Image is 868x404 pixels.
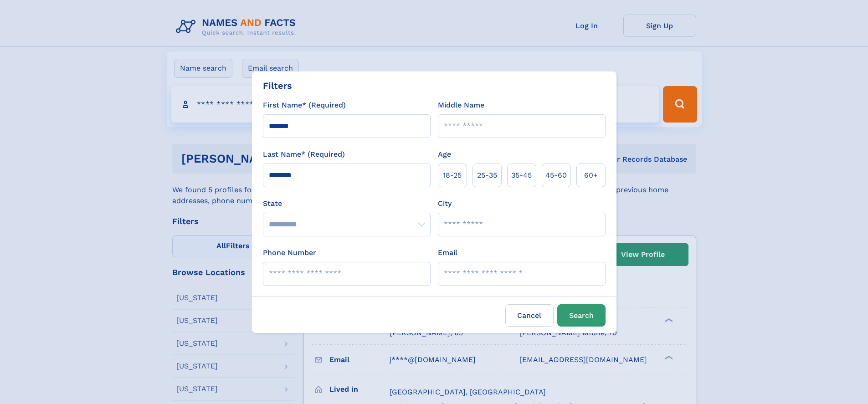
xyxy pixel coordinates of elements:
[443,170,462,181] span: 18‑25
[263,79,292,92] div: Filters
[438,100,484,111] label: Middle Name
[263,198,431,209] label: State
[438,149,451,160] label: Age
[263,100,346,111] label: First Name* (Required)
[438,247,457,258] label: Email
[511,170,532,181] span: 35‑45
[438,198,452,209] label: City
[263,149,345,160] label: Last Name* (Required)
[505,304,554,327] label: Cancel
[557,304,606,327] button: Search
[477,170,497,181] span: 25‑35
[545,170,567,181] span: 45‑60
[584,170,598,181] span: 60+
[263,247,316,258] label: Phone Number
